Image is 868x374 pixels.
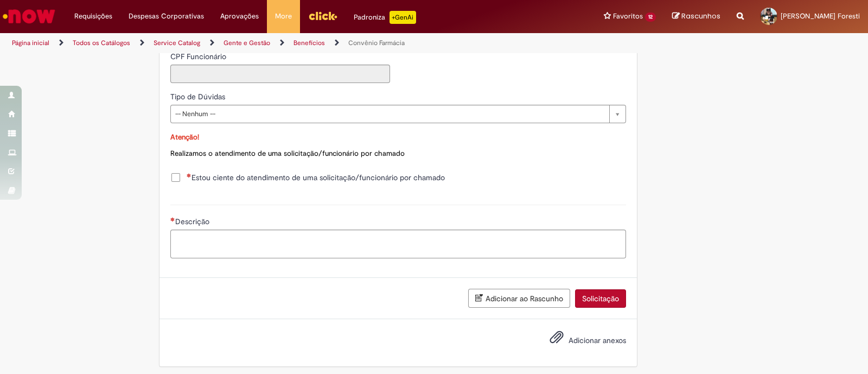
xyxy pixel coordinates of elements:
a: Benefícios [293,39,325,47]
span: More [275,11,292,22]
span: Somente leitura - CPF Funcionário [170,52,228,61]
span: Estou ciente do atendimento de uma solicitação/funcionário por chamado [187,172,445,183]
span: Descrição [175,217,212,226]
input: CPF Funcionário [170,65,390,83]
span: Rascunhos [681,11,720,21]
span: Aprovações [220,11,259,22]
a: Rascunhos [672,11,720,22]
a: Página inicial [12,39,49,47]
span: Favoritos [613,11,643,22]
a: Gente e Gestão [224,39,270,47]
button: Adicionar anexos [547,327,566,352]
span: Necessários [170,217,175,221]
span: Tipo de Dúvidas [170,92,227,102]
span: Necessários [187,173,192,178]
span: Atenção! [170,132,199,142]
span: [PERSON_NAME] Foresti [781,11,860,21]
textarea: Descrição [170,230,626,259]
span: Realizamos o atendimento de uma solicitação/funcionário por chamado [170,149,405,158]
span: Despesas Corporativas [129,11,204,22]
span: 12 [645,12,656,22]
p: +GenAi [390,11,416,24]
img: click_logo_yellow_360x200.png [308,8,337,24]
span: -- Nenhum -- [175,105,604,123]
span: Requisições [74,11,112,22]
img: ServiceNow [1,5,57,27]
a: Convênio Farmácia [348,39,405,47]
a: Service Catalog [154,39,200,47]
ul: Trilhas de página [8,33,571,53]
a: Todos os Catálogos [73,39,130,47]
button: Solicitação [575,289,626,308]
span: Adicionar anexos [569,335,626,345]
div: Padroniza [354,11,416,24]
button: Adicionar ao Rascunho [468,289,570,308]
